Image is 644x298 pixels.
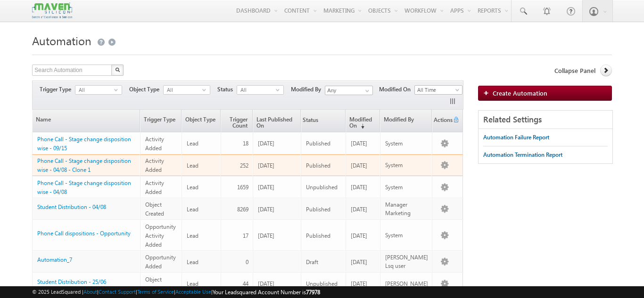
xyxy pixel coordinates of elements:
[258,280,274,287] span: [DATE]
[357,122,364,130] span: (sorted descending)
[187,140,198,147] span: Lead
[258,184,274,191] span: [DATE]
[351,232,367,239] span: [DATE]
[306,232,330,239] span: Published
[187,280,198,287] span: Lead
[115,67,120,72] img: Search
[258,140,274,147] span: [DATE]
[306,280,338,287] span: Unpublished
[187,206,198,213] span: Lead
[187,232,198,239] span: Lead
[243,140,248,147] span: 18
[83,289,97,295] a: About
[276,88,283,92] span: select
[483,146,562,163] a: Automation Termination Report
[483,90,493,96] img: add_icon.png
[237,184,248,191] span: 1659
[385,253,428,270] div: [PERSON_NAME] Lsq user
[40,85,75,94] span: Trigger Type
[415,86,460,94] span: All Time
[360,86,372,96] a: Show All Items
[33,110,140,132] a: Name
[164,86,202,94] span: All
[385,161,428,169] div: System
[306,140,330,147] span: Published
[351,258,367,266] span: [DATE]
[75,86,114,94] span: All
[385,139,428,148] div: System
[301,111,318,131] span: Status
[145,201,164,217] span: Object Created
[325,86,373,95] input: Type to Search
[37,256,72,263] a: Automation_7
[237,86,276,94] span: All
[182,110,220,132] a: Object Type
[145,276,164,292] span: Object Created
[32,2,72,19] img: Custom Logo
[114,88,122,92] span: select
[243,232,248,239] span: 17
[385,231,428,240] div: System
[37,278,106,285] a: Student Distribution - 25/06
[37,230,131,237] a: Phone Call dispositions - Opportunity
[351,140,367,147] span: [DATE]
[99,289,136,295] a: Contact Support
[346,110,379,132] a: Modified On(sorted descending)
[351,162,367,169] span: [DATE]
[554,66,595,75] span: Collapse Panel
[213,289,320,296] span: Your Leadsquared Account Number is
[237,206,248,213] span: 8269
[187,258,198,266] span: Lead
[258,232,274,239] span: [DATE]
[432,111,453,131] span: Actions
[385,183,428,192] div: System
[37,179,131,195] a: Phone Call - Stage change disposition wise - 04/08
[37,157,131,173] a: Phone Call - Stage change disposition wise - 04/08 - Clone 1
[187,184,198,191] span: Lead
[414,85,462,95] a: All Time
[221,110,252,132] a: Trigger Count
[483,151,562,159] div: Automation Termination Report
[351,206,367,213] span: [DATE]
[258,206,274,213] span: [DATE]
[483,129,549,146] a: Automation Failure Report
[145,179,164,195] span: Activity Added
[145,157,164,173] span: Activity Added
[479,111,612,129] div: Related Settings
[217,85,237,94] span: Status
[291,85,325,94] span: Modified By
[493,89,547,97] span: Create Automation
[129,85,163,94] span: Object Type
[306,206,330,213] span: Published
[380,110,432,132] a: Modified By
[306,162,330,169] span: Published
[385,201,428,217] div: Manager Marketing
[175,289,211,295] a: Acceptable Use
[306,258,318,266] span: Draft
[385,280,428,288] div: [PERSON_NAME]
[37,203,106,210] a: Student Distribution - 04/08
[483,133,549,142] div: Automation Failure Report
[246,258,248,266] span: 0
[137,289,174,295] a: Terms of Service
[145,136,164,152] span: Activity Added
[253,110,300,132] a: Last Published On
[140,110,181,132] a: Trigger Type
[187,162,198,169] span: Lead
[32,33,91,48] span: Automation
[258,162,274,169] span: [DATE]
[243,280,248,287] span: 44
[145,223,176,248] span: Opportunity Activity Added
[351,184,367,191] span: [DATE]
[37,136,131,152] a: Phone Call - Stage change disposition wise - 09/15
[145,254,176,270] span: Opportunity Added
[202,88,210,92] span: select
[306,184,338,191] span: Unpublished
[351,280,367,287] span: [DATE]
[306,289,320,296] span: 77978
[240,162,248,169] span: 252
[379,85,414,94] span: Modified On
[32,288,320,297] span: © 2025 LeadSquared | | | | |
